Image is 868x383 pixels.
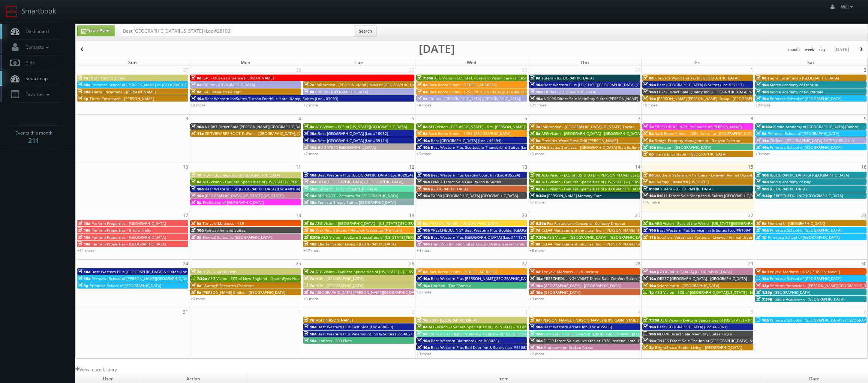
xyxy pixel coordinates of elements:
span: 10a [530,82,543,87]
a: +7 more [303,102,318,108]
span: *RESCHEDULING* Best Western Plus Boulder [GEOGRAPHIC_DATA] (Loc #06179) [431,227,575,233]
span: 10a [417,186,430,191]
span: Cirillas - [GEOGRAPHIC_DATA] EXTERIORS ONLY [770,138,855,143]
span: 10a [78,241,90,247]
span: CELA4 Management Services, Inc. - [PERSON_NAME] Genesis [541,241,651,247]
span: [GEOGRAPHIC_DATA] - [GEOGRAPHIC_DATA] [544,283,621,288]
a: Create Event [77,25,115,36]
span: 10a [304,131,316,136]
span: 10a [78,82,90,87]
span: Rack Room Shoes - [STREET_ADDRESS] [429,269,497,274]
span: HGV - [GEOGRAPHIC_DATA] [315,283,363,288]
span: Best [GEOGRAPHIC_DATA] & Suites (Loc #37117) [657,82,744,87]
span: Horizon - [GEOGRAPHIC_DATA] [657,145,711,150]
span: 10a [417,283,430,288]
span: 8a [530,131,540,136]
span: 10a [756,138,769,143]
span: ND096 Direct Sale MainStay Suites [PERSON_NAME] [544,96,638,101]
span: 10a [530,283,543,288]
span: 10a [78,235,90,240]
span: Contacts [22,44,51,50]
a: +7 more [529,199,544,205]
span: 8a [643,131,654,136]
span: NH087 Direct Sale [PERSON_NAME][GEOGRAPHIC_DATA], Ascend Hotel Collection [205,124,351,129]
span: Bridge Property Management - Banyan Everton [655,138,740,143]
span: 10a [417,276,430,281]
span: 9a [304,290,314,295]
span: AEG Vision - ECS of [US_STATE] - Drs. [PERSON_NAME] and [PERSON_NAME] [429,124,563,129]
span: 10a [78,227,90,233]
span: Perform Properties - [GEOGRAPHIC_DATA] [91,235,166,240]
span: AEG Vision - EyeCare Specialties of [US_STATE] - [PERSON_NAME] Eyecare Associates - [PERSON_NAME] [202,179,388,184]
span: 8a [417,324,427,329]
span: *RESCHEDULING* ProSource of [PERSON_NAME] [655,124,742,129]
span: Primrose School of [GEOGRAPHIC_DATA] [770,227,841,233]
span: 9a [530,186,540,191]
span: L&E Research Raleigh [202,89,241,94]
span: Firebirds Wood Fired Grill [GEOGRAPHIC_DATA] [655,75,738,81]
span: Firebirds Wood Fired Grill [PERSON_NAME] [541,138,618,143]
span: Charter Senior Living - [GEOGRAPHIC_DATA] [318,241,396,247]
span: 9a [191,290,201,295]
span: 10a [417,179,430,184]
span: 10a [304,241,316,247]
span: 10a [304,186,316,191]
span: 10a [417,193,430,198]
span: Best Western Plus [GEOGRAPHIC_DATA] (Loc #48184) [205,186,300,191]
span: Best Western Plus [US_STATE][GEOGRAPHIC_DATA] [GEOGRAPHIC_DATA] (Loc #37096) [544,82,697,87]
span: [PERSON_NAME] Memory Care [547,193,602,198]
a: +2 more [756,102,771,108]
span: 10a [78,89,90,94]
span: Best Western Plus Scottsdale Thunderbird Suites (Loc #03156) [431,145,544,150]
a: +2 more [417,289,432,295]
span: 9a [191,82,201,87]
span: Primrose School of [GEOGRAPHIC_DATA] [770,276,841,281]
span: 10a [304,200,316,205]
span: Best Western Plus [PERSON_NAME][GEOGRAPHIC_DATA]/[PERSON_NAME][GEOGRAPHIC_DATA] (Loc #10397) [431,276,624,281]
span: 8a [530,138,540,143]
span: Best Western InnSuites Tucson Foothills Hotel &amp; Suites (Loc #03093) [205,96,338,101]
span: 6a [530,317,540,323]
span: 10a [417,138,430,143]
span: 8:30a [304,235,320,240]
span: [GEOGRAPHIC_DATA] [PERSON_NAME][GEOGRAPHIC_DATA] [315,290,420,295]
span: Teriyaki Madness - 439 [202,221,244,226]
span: Best Western Plus [GEOGRAPHIC_DATA] & Suites (Loc #45093) [91,269,203,274]
span: Cirillas - [GEOGRAPHIC_DATA] ([GEOGRAPHIC_DATA]) [429,96,521,101]
span: Kiddie Academy of [GEOGRAPHIC_DATA] [774,296,844,302]
span: 10a [304,179,316,184]
span: ProSource of [GEOGRAPHIC_DATA] [203,200,264,205]
a: +3 more [756,151,771,156]
span: TXP80 [GEOGRAPHIC_DATA] [GEOGRAPHIC_DATA] [431,193,518,198]
span: [GEOGRAPHIC_DATA] [431,186,468,191]
span: 8a [417,131,427,136]
span: 9a [530,269,540,274]
span: 8a [643,75,654,81]
span: 10a [643,276,656,281]
span: 9a [191,89,201,94]
span: 8a [530,179,540,184]
span: 10a [304,172,316,178]
span: Primrose School of [GEOGRAPHIC_DATA] [768,235,840,240]
span: 10a [304,145,316,150]
a: +5 more [417,151,432,156]
span: 8a [530,241,540,247]
span: Hampton Inn and Suites Coeur d'Alene (second shoot) [431,241,528,247]
span: 9a [417,221,427,226]
span: AEG Vision - Eyes of the World - [US_STATE][GEOGRAPHIC_DATA] [655,221,769,226]
span: *RESCHEDULING* VA067 Direct Sale Comfort Suites [GEOGRAPHIC_DATA] [544,276,675,281]
span: Perform Properties - [GEOGRAPHIC_DATA] [91,221,166,226]
span: 10a [756,82,769,87]
span: Concept3D - [GEOGRAPHIC_DATA] [318,186,377,191]
span: 9a [304,89,314,94]
button: Search [354,25,377,37]
span: HGV - Club Regency of [GEOGRAPHIC_DATA] [202,172,280,178]
span: MSI [PERSON_NAME] [315,317,353,323]
span: 6p [643,151,654,157]
span: AEG Vision - [GEOGRAPHIC_DATA] - [GEOGRAPHIC_DATA] [547,235,646,240]
img: smartbook-logo.png [6,6,18,18]
span: Element6 - [GEOGRAPHIC_DATA] [768,221,825,226]
span: 9a [417,96,427,101]
span: 9a [191,75,201,81]
span: 7a [191,172,201,178]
